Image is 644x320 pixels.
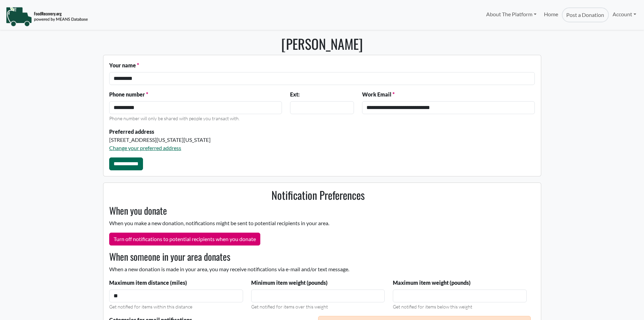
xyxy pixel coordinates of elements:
[109,128,154,135] strong: Preferred address
[109,233,260,246] button: Turn off notifications to potential recipients when you donate
[105,219,531,227] p: When you make a new donation, notifications might be sent to potential recipients in your area.
[540,7,562,22] a: Home
[251,304,328,310] small: Get notified for items over this weight
[609,7,640,21] a: Account
[6,6,88,27] img: NavigationLogo_FoodRecovery-91c16205cd0af1ed486a0f1a7774a6544ea792ac00100771e7dd3ec7c0e58e41.png
[393,304,472,310] small: Get notified for items below this weight
[105,265,531,273] p: When a new donation is made in your area, you may receive notifications via e-mail and/or text me...
[109,115,240,121] small: Phone number will only be shared with people you transact with.
[482,7,540,21] a: About The Platform
[105,251,531,262] h3: When someone in your area donates
[109,90,148,99] label: Phone number
[103,36,541,52] h1: [PERSON_NAME]
[109,136,354,144] div: [STREET_ADDRESS][US_STATE][US_STATE]
[251,279,328,287] label: Minimum item weight (pounds)
[109,61,139,69] label: Your name
[109,279,187,287] label: Maximum item distance (miles)
[562,7,609,22] a: Post a Donation
[109,304,192,310] small: Get notified for items within this distance
[393,279,471,287] label: Maximum item weight (pounds)
[290,90,300,99] label: Ext:
[105,189,531,201] h2: Notification Preferences
[109,145,181,151] a: Change your preferred address
[362,90,395,99] label: Work Email
[105,205,531,216] h3: When you donate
